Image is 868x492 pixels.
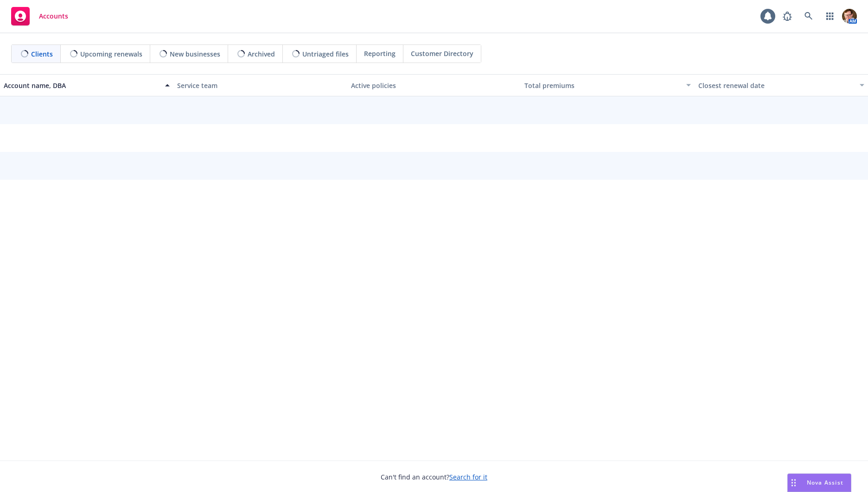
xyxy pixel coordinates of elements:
button: Service team [173,74,347,96]
span: Archived [248,49,275,59]
button: Total premiums [521,74,694,96]
div: Drag to move [788,474,799,492]
span: Can't find an account? [381,472,487,482]
button: Closest renewal date [695,74,868,96]
a: Search for it [449,473,487,481]
span: Reporting [364,49,396,58]
span: Upcoming renewals [80,49,142,59]
div: Closest renewal date [698,81,854,90]
span: Clients [31,49,53,59]
span: Accounts [39,13,68,20]
a: Accounts [7,3,72,29]
span: Customer Directory [411,49,473,58]
div: Total premiums [524,81,680,90]
span: New businesses [170,49,220,59]
a: Report a Bug [778,7,797,25]
div: Account name, DBA [4,81,160,90]
div: Service team [177,81,343,90]
button: Active policies [347,74,521,96]
a: Search [799,7,818,25]
span: Nova Assist [807,479,843,486]
div: Active policies [351,81,517,90]
span: Untriaged files [302,49,349,59]
a: Switch app [821,7,839,25]
img: photo [842,9,857,24]
button: Nova Assist [787,473,851,492]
